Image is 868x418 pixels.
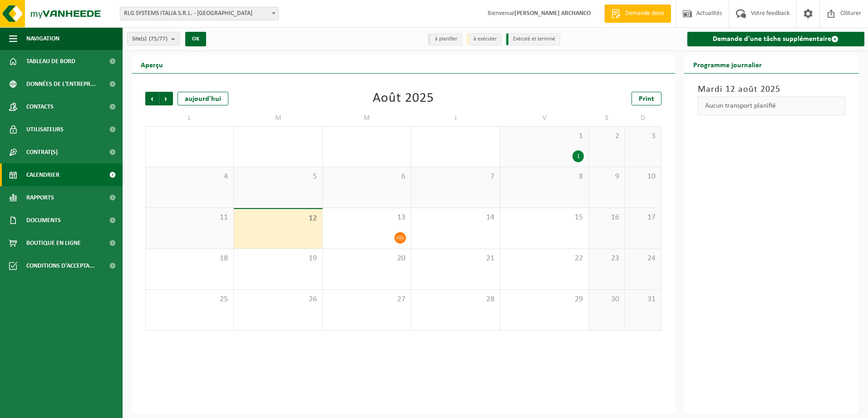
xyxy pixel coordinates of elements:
span: 18 [150,254,229,264]
span: Navigation [26,27,59,50]
span: 15 [505,213,584,223]
span: 17 [630,213,656,223]
td: L [145,110,234,126]
span: Print [639,95,654,103]
span: 28 [416,294,495,304]
span: 4 [150,172,229,182]
div: Aucun transport planifié [698,96,846,115]
span: 20 [327,254,406,264]
span: Données de l'entrepr... [26,73,96,95]
li: à exécuter [467,33,502,45]
span: 1 [505,131,584,141]
span: 5 [238,172,317,182]
span: 29 [505,294,584,304]
td: S [589,110,625,126]
strong: [PERSON_NAME] ARCHANCO [514,10,591,17]
span: 26 [238,294,317,304]
button: Site(s)(75/77) [127,32,180,45]
span: 14 [416,213,495,223]
span: Boutique en ligne [26,232,81,254]
td: V [500,110,589,126]
h2: Aperçu [132,55,172,73]
div: aujourd'hui [178,92,228,105]
span: Conditions d'accepta... [26,254,95,277]
span: 19 [238,254,317,264]
span: 27 [327,294,406,304]
a: Print [631,92,661,105]
h3: Mardi 12 août 2025 [698,83,846,96]
span: 10 [630,172,656,182]
span: 13 [327,213,406,223]
span: 12 [238,214,317,224]
li: à planifier [428,33,462,45]
div: Août 2025 [373,92,434,105]
li: Exécuté et terminé [506,33,560,45]
td: M [234,110,322,126]
span: 6 [327,172,406,182]
span: Utilisateurs [26,118,64,141]
span: RLG SYSTEMS ITALIA S.R.L. - TORINO [120,7,278,20]
span: Documents [26,209,61,232]
span: 23 [593,254,620,264]
span: 22 [505,254,584,264]
td: D [625,110,661,126]
span: 25 [150,294,229,304]
span: 3 [630,131,656,141]
span: 21 [416,254,495,264]
span: Rapports [26,186,54,209]
span: Site(s) [132,32,168,46]
span: 7 [416,172,495,182]
span: 16 [593,213,620,223]
span: 11 [150,213,229,223]
h2: Programme journalier [684,55,771,73]
span: Précédent [145,92,159,105]
count: (75/77) [149,36,168,42]
a: Demande d'une tâche supplémentaire [687,32,865,46]
span: 31 [630,294,656,304]
span: Calendrier [26,164,59,186]
span: RLG SYSTEMS ITALIA S.R.L. - TORINO [120,7,279,20]
td: M [323,110,411,126]
span: Tableau de bord [26,50,75,73]
button: OK [185,32,206,46]
span: 8 [505,172,584,182]
span: 30 [593,294,620,304]
span: Contacts [26,95,54,118]
span: Contrat(s) [26,141,58,164]
span: 24 [630,254,656,264]
span: Demande devis [623,9,666,18]
span: Suivant [159,92,173,105]
span: 2 [593,131,620,141]
div: 1 [572,150,584,162]
span: 9 [593,172,620,182]
a: Demande devis [604,5,671,23]
td: J [411,110,500,126]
